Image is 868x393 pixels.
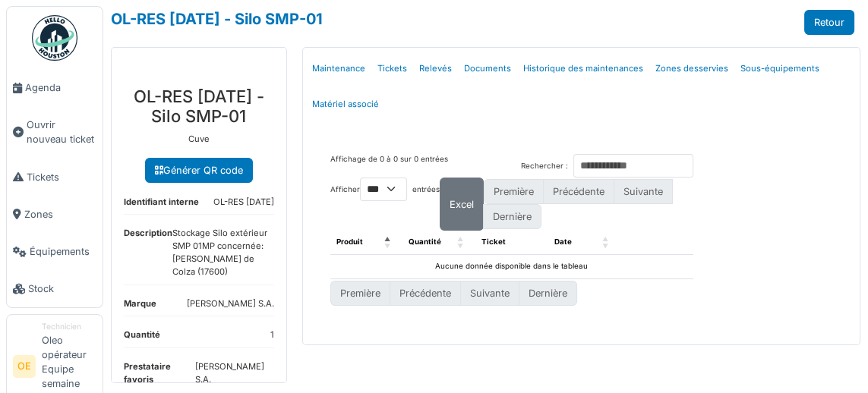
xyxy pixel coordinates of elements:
[7,233,103,270] a: Équipements
[734,51,825,86] a: Sous-équipements
[25,80,96,95] span: Agenda
[330,255,693,279] td: Aucune donnée disponible dans le tableau
[649,51,734,86] a: Zones desservies
[306,86,385,122] a: Matériel associé
[554,237,571,246] span: Date
[458,51,517,86] a: Documents
[457,231,466,254] span: Quantité: Activate to sort
[804,10,854,35] a: Retour
[409,237,441,246] span: Quantité
[124,360,195,392] dt: Prestataire favoris
[7,106,103,158] a: Ouvrir nouveau ticket
[521,161,568,172] label: Rechercher :
[124,86,274,127] h3: OL-RES [DATE] - Silo SMP-01
[30,244,96,259] span: Équipements
[360,178,407,201] select: Afficherentrées
[371,51,413,86] a: Tickets
[28,281,96,296] span: Stock
[384,231,393,254] span: Produit: Activate to invert sorting
[330,178,440,201] label: Afficher entrées
[27,170,96,184] span: Tickets
[7,159,103,196] a: Tickets
[440,178,484,231] button: Excel
[111,10,323,28] a: OL-RES [DATE] - Silo SMP-01
[413,51,458,86] a: Relevés
[336,237,363,246] span: Produit
[124,297,156,316] dt: Marque
[330,281,693,306] nav: pagination
[42,321,96,332] div: Technicien
[7,196,103,233] a: Zones
[124,196,199,215] dt: Identifiant interne
[450,199,474,210] span: Excel
[270,329,274,341] dd: 1
[172,227,274,278] dd: Stockage Silo extérieur SMP 01MP concernée:[PERSON_NAME] de Colza (17600)
[517,51,649,86] a: Historique des maintenances
[13,355,36,378] li: OE
[481,237,506,246] span: Ticket
[187,297,274,310] dd: [PERSON_NAME] S.A.
[124,329,160,347] dt: Quantité
[306,51,371,86] a: Maintenance
[484,179,693,229] nav: pagination
[7,69,103,106] a: Agenda
[195,360,274,386] dd: [PERSON_NAME] S.A.
[124,133,274,146] p: Cuve
[24,207,96,222] span: Zones
[27,118,96,146] span: Ouvrir nouveau ticket
[145,158,253,183] a: Générer QR code
[330,154,448,178] div: Affichage de 0 à 0 sur 0 entrées
[32,15,77,61] img: Badge_color-CXgf-gQk.svg
[602,231,611,254] span: Date: Activate to sort
[124,227,172,284] dt: Description
[213,196,274,209] dd: OL-RES [DATE]
[7,270,103,307] a: Stock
